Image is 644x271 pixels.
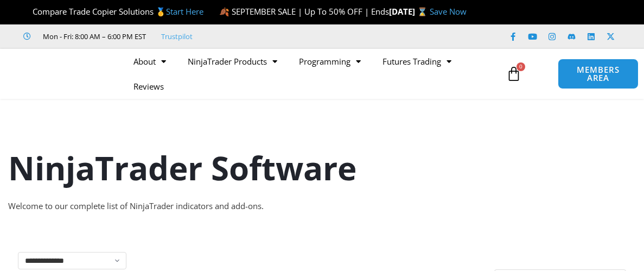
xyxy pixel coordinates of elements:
[490,58,538,90] a: 0
[40,30,146,43] span: Mon - Fri: 8:00 AM – 6:00 PM EST
[166,6,203,17] a: Start Here
[24,8,32,16] img: 🏆
[123,49,503,99] nav: Menu
[389,6,430,17] strong: [DATE] ⌛
[288,49,372,74] a: Programming
[569,66,627,82] span: MEMBERS AREA
[8,199,636,214] div: Welcome to our complete list of NinjaTrader indicators and add-ons.
[8,145,636,191] h1: NinjaTrader Software
[123,74,175,99] a: Reviews
[558,59,638,89] a: MEMBERS AREA
[7,54,123,93] img: LogoAI | Affordable Indicators – NinjaTrader
[177,49,288,74] a: NinjaTrader Products
[123,49,177,74] a: About
[517,62,525,71] span: 0
[161,30,193,43] a: Trustpilot
[219,6,389,17] span: 🍂 SEPTEMBER SALE | Up To 50% OFF | Ends
[372,49,462,74] a: Futures Trading
[23,6,203,17] span: Compare Trade Copier Solutions 🥇
[430,6,467,17] a: Save Now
